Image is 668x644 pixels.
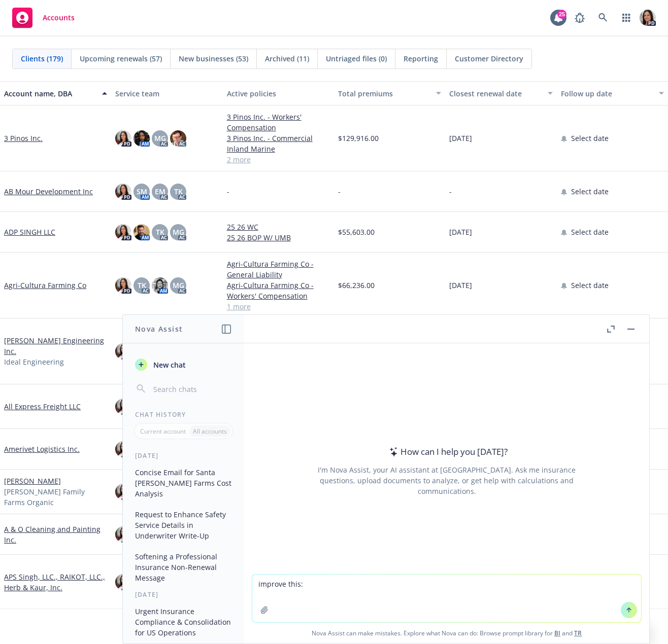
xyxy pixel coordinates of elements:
[4,356,64,367] span: Ideal Engineering
[179,53,248,64] span: New businesses (53)
[115,484,131,500] img: photo
[616,8,637,28] a: Switch app
[123,410,244,419] div: Chat History
[338,280,375,291] span: $66,236.00
[571,133,609,144] span: Select date
[115,441,131,457] img: photo
[137,186,147,197] span: SM
[123,590,244,599] div: [DATE]
[554,629,560,637] a: BI
[170,130,186,147] img: photo
[338,186,341,197] span: -
[304,464,589,496] div: I'm Nova Assist, your AI assistant at [GEOGRAPHIC_DATA]. Ask me insurance questions, upload docum...
[131,603,236,641] button: Urgent Insurance Compliance & Consolidation for US Operations
[227,186,229,197] span: -
[115,130,131,147] img: photo
[449,88,541,99] div: Closest renewal date
[4,88,96,99] div: Account name, DBA
[227,112,330,133] a: 3 Pinos Inc. - Workers' Compensation
[227,88,330,99] div: Active policies
[156,227,164,237] span: TK
[227,154,330,165] a: 2 more
[135,324,183,334] h1: Nova Assist
[152,277,168,294] img: photo
[455,53,523,64] span: Customer Directory
[154,133,166,144] span: MG
[131,548,236,586] button: Softening a Professional Insurance Non-Renewal Message
[4,227,55,237] a: ADP SINGH LLC
[4,476,61,486] a: [PERSON_NAME]
[151,382,232,396] input: Search chats
[571,280,609,291] span: Select date
[173,227,184,237] span: MG
[131,464,236,502] button: Concise Email for Santa [PERSON_NAME] Farms Cost Analysis
[43,14,75,22] span: Accounts
[4,444,80,454] a: Amerivet Logistics Inc.
[138,280,146,291] span: TK
[133,224,150,240] img: photo
[4,401,81,412] a: All Express Freight LLC
[557,10,566,19] div: 25
[561,88,653,99] div: Follow up date
[4,280,86,291] a: Agri-Cultura Farming Co
[404,53,438,64] span: Reporting
[449,280,472,291] span: [DATE]
[338,133,379,144] span: $129,916.00
[140,427,186,436] p: Current account
[155,186,165,197] span: EM
[449,227,472,237] span: [DATE]
[445,81,556,105] button: Closest renewal date
[4,133,43,144] a: 3 Pinos Inc.
[115,277,131,294] img: photo
[449,133,472,144] span: [DATE]
[21,53,63,64] span: Clients (179)
[223,81,334,105] button: Active policies
[227,133,330,154] a: 3 Pinos Inc. - Commercial Inland Marine
[593,8,613,28] a: Search
[174,186,183,197] span: TK
[115,88,218,99] div: Service team
[227,232,330,243] a: 25 26 BOP W/ UMB
[115,343,131,360] img: photo
[173,280,184,291] span: MG
[248,623,645,643] span: Nova Assist can make mistakes. Explore what Nova can do: Browse prompt library for and
[571,227,609,237] span: Select date
[252,575,641,622] textarea: improve this:
[571,186,609,197] span: Select date
[449,186,452,197] span: -
[131,506,236,544] button: Request to Enhance Safety Service Details in Underwriter Write-Up
[326,53,387,64] span: Untriaged files (0)
[8,4,79,32] a: Accounts
[4,571,107,593] a: APS Singh, LLC., RAIKOT, LLC., Herb & Kaur, Inc.
[115,184,131,200] img: photo
[265,53,309,64] span: Archived (11)
[151,360,186,370] span: New chat
[115,526,131,543] img: photo
[115,574,131,590] img: photo
[80,53,162,64] span: Upcoming renewals (57)
[111,81,222,105] button: Service team
[4,524,107,545] a: A & O Cleaning and Painting Inc.
[227,259,330,280] a: Agri-Cultura Farming Co - General Liability
[338,88,430,99] div: Total premiums
[227,301,330,312] a: 1 more
[338,227,375,237] span: $55,603.00
[574,629,582,637] a: TR
[227,280,330,301] a: Agri-Cultura Farming Co - Workers' Compensation
[115,399,131,415] img: photo
[115,224,131,240] img: photo
[570,8,590,28] a: Report a Bug
[193,427,227,436] p: All accounts
[227,222,330,232] a: 25 26 WC
[640,10,656,26] img: photo
[4,186,93,197] a: AB Mour Development Inc
[4,335,107,356] a: [PERSON_NAME] Engineering Inc.
[557,81,668,105] button: Follow up date
[386,445,508,458] div: How can I help you [DATE]?
[131,355,236,374] button: New chat
[133,130,150,147] img: photo
[334,81,445,105] button: Total premiums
